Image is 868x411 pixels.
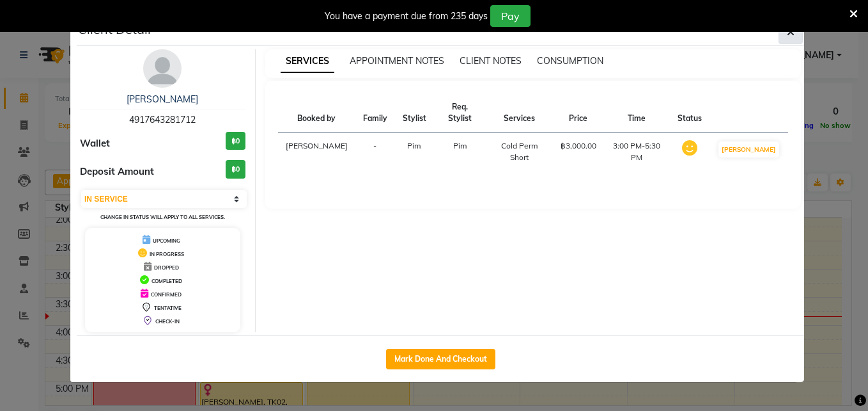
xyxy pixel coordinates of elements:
[670,93,709,133] th: Status
[226,132,245,150] h3: ฿0
[355,133,395,172] td: -
[143,49,182,88] img: avatar
[355,93,395,133] th: Family
[278,133,355,172] td: [PERSON_NAME]
[153,238,180,244] span: UPCOMING
[604,133,670,172] td: 3:00 PM-5:30 PM
[325,10,488,23] div: You have a payment due from 235 days
[129,114,196,125] span: 4917643281712
[434,93,486,133] th: Req. Stylist
[561,140,596,152] div: ฿3,000.00
[490,5,531,27] button: Pay
[155,318,180,325] span: CHECK-IN
[386,349,495,369] button: Mark Done And Checkout
[718,141,779,157] button: [PERSON_NAME]
[537,55,603,67] span: CONSUMPTION
[494,140,545,163] div: Cold Perm Short
[154,305,182,311] span: TENTATIVE
[604,93,670,133] th: Time
[150,251,184,257] span: IN PROGRESS
[460,55,522,67] span: CLIENT NOTES
[395,93,434,133] th: Stylist
[278,93,355,133] th: Booked by
[154,264,179,271] span: DROPPED
[486,93,553,133] th: Services
[127,93,198,105] a: [PERSON_NAME]
[553,93,604,133] th: Price
[80,165,154,179] span: Deposit Amount
[226,160,245,179] h3: ฿0
[407,141,421,150] span: Pim
[151,291,182,298] span: CONFIRMED
[100,214,225,220] small: Change in status will apply to all services.
[151,278,182,284] span: COMPLETED
[281,50,334,73] span: SERVICES
[350,55,444,67] span: APPOINTMENT NOTES
[80,136,110,151] span: Wallet
[453,141,467,150] span: Pim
